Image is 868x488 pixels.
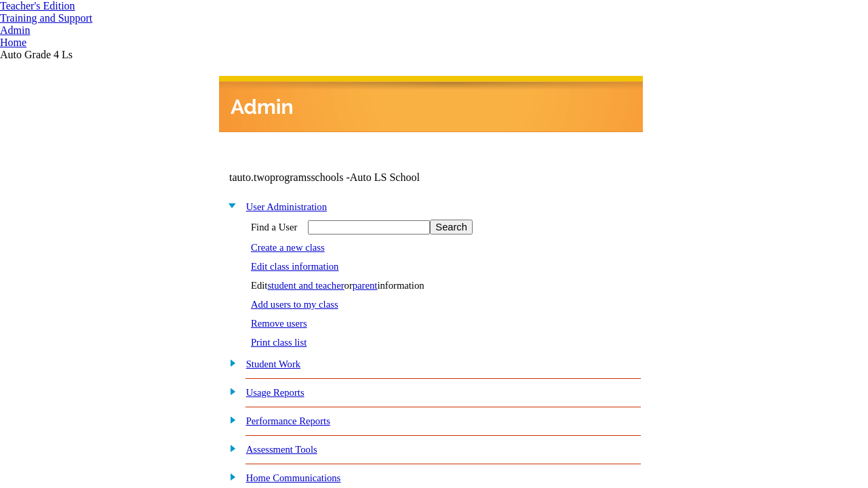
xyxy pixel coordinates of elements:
[246,472,341,483] a: Home Communications
[222,199,237,211] img: minus.gif
[353,280,378,291] a: parent
[250,279,473,292] td: Edit or information
[92,18,98,22] img: teacher_arrow_small.png
[251,337,307,348] a: Print class list
[251,299,338,310] a: Add users to my class
[267,280,344,291] a: student and teacher
[246,201,327,212] a: User Administration
[246,415,330,426] a: Performance Reports
[75,3,82,9] img: teacher_arrow.png
[222,357,237,369] img: plus.gif
[246,444,317,455] a: Assessment Tools
[251,242,325,253] a: Create a new class
[222,442,237,454] img: plus.gif
[251,261,338,272] a: Edit class information
[251,318,307,329] a: Remove users
[229,171,479,184] td: tauto.twoprogramsschools -
[246,387,304,398] a: Usage Reports
[222,385,237,397] img: plus.gif
[350,171,420,183] nobr: Auto LS School
[430,220,472,235] input: Search
[246,359,300,369] a: Student Work
[219,76,643,132] img: header
[250,219,298,235] td: Find a User
[222,413,237,426] img: plus.gif
[222,470,237,483] img: plus.gif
